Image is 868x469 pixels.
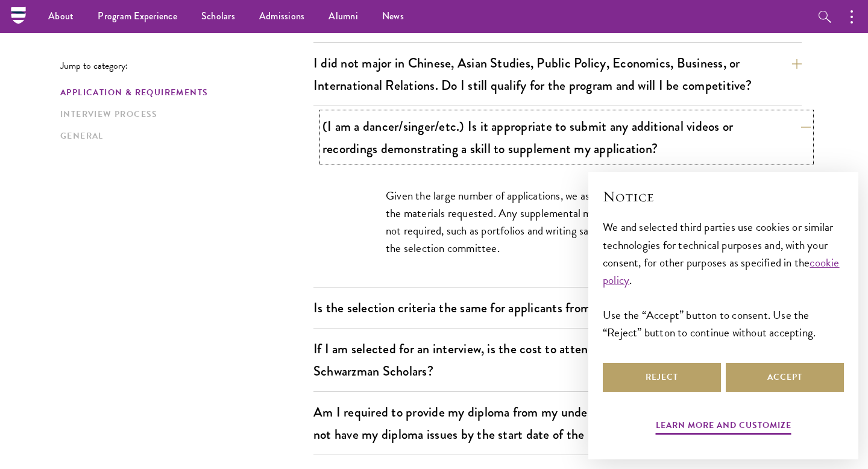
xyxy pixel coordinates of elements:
[603,186,844,207] h2: Notice
[60,60,313,71] p: Jump to category:
[60,86,306,99] a: Application & Requirements
[656,418,791,436] button: Learn more and customize
[313,294,802,321] button: Is the selection criteria the same for applicants from [GEOGRAPHIC_DATA]?
[60,130,306,142] a: General
[313,398,802,448] button: Am I required to provide my diploma from my undergraduate institution? What if I do not have my d...
[603,218,844,341] div: We and selected third parties use cookies or similar technologies for technical purposes and, wit...
[603,363,721,392] button: Reject
[603,254,840,289] a: cookie policy
[386,187,729,257] p: Given the large number of applications, we ask that candidates only submit the materials requeste...
[726,363,844,392] button: Accept
[322,113,811,162] button: (I am a dancer/singer/etc.) Is it appropriate to submit any additional videos or recordings demon...
[60,108,306,121] a: Interview Process
[313,335,802,385] button: If I am selected for an interview, is the cost to attend the interview covered by Schwarzman Scho...
[313,49,802,99] button: I did not major in Chinese, Asian Studies, Public Policy, Economics, Business, or International R...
